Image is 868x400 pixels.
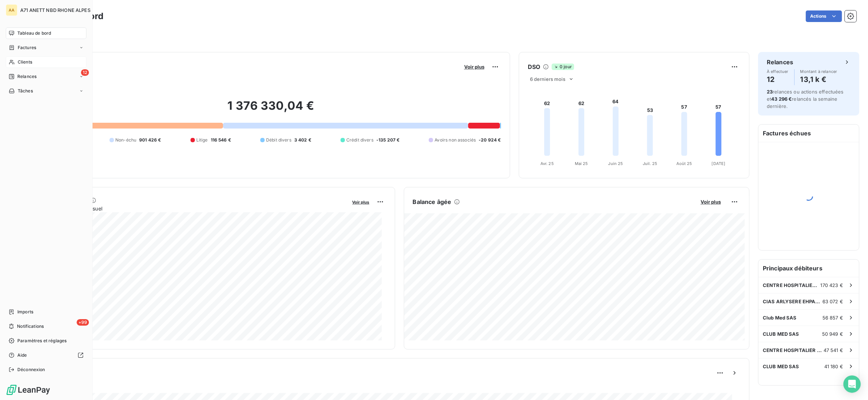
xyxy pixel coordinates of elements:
[18,59,32,65] span: Clients
[763,282,821,288] span: CENTRE HOSPITALIER [GEOGRAPHIC_DATA]
[800,74,837,85] h4: 13,1 k €
[771,96,792,102] span: 43 296 €
[41,205,347,212] span: Chiffre d'affaires mensuel
[822,299,843,304] span: 63 072 €
[806,10,842,22] button: Actions
[767,69,788,74] span: À effectuer
[139,137,161,143] span: 901 426 €
[352,200,369,205] span: Voir plus
[698,199,723,205] button: Voir plus
[17,323,44,330] span: Notifications
[758,125,859,142] h6: Factures échues
[767,58,793,66] h6: Relances
[18,44,36,51] span: Factures
[767,74,788,85] h4: 12
[767,89,844,109] span: relances ou actions effectuées et relancés la semaine dernière.
[528,62,540,71] h6: DSO
[346,137,373,143] span: Crédit divers
[822,331,843,337] span: 50 949 €
[77,319,89,326] span: +99
[824,364,843,369] span: 41 180 €
[196,137,208,143] span: Litige
[115,137,136,143] span: Non-échu
[767,89,773,95] span: 23
[462,64,487,70] button: Voir plus
[17,352,27,358] span: Aide
[676,161,692,166] tspan: Août 25
[17,338,67,344] span: Paramètres et réglages
[376,137,400,143] span: -135 207 €
[824,347,843,353] span: 47 541 €
[17,30,51,36] span: Tableau de bord
[821,282,843,288] span: 170 423 €
[266,137,291,143] span: Débit divers
[574,161,588,166] tspan: Mai 25
[350,199,372,205] button: Voir plus
[763,347,824,353] span: CENTRE HOSPITALIER [GEOGRAPHIC_DATA]
[822,315,843,321] span: 56 857 €
[763,331,799,337] span: CLUB MED SAS
[413,197,452,206] h6: Balance âgée
[763,364,799,369] span: CLUB MED SAS
[17,309,33,315] span: Imports
[843,375,861,393] div: Open Intercom Messenger
[763,299,822,304] span: CIAS ARLYSERE EHPAD LA NIVEOLE
[6,384,51,396] img: Logo LeanPay
[464,64,484,70] span: Voir plus
[758,260,859,277] h6: Principaux débiteurs
[6,349,86,361] a: Aide
[711,161,725,166] tspan: [DATE]
[540,161,554,166] tspan: Avr. 25
[17,73,37,80] span: Relances
[18,88,33,94] span: Tâches
[435,137,476,143] span: Avoirs non associés
[211,137,231,143] span: 116 546 €
[530,76,565,82] span: 6 derniers mois
[701,199,721,205] span: Voir plus
[17,366,45,373] span: Déconnexion
[479,137,501,143] span: -20 924 €
[41,99,501,120] h2: 1 376 330,04 €
[294,137,311,143] span: 3 402 €
[642,161,657,166] tspan: Juil. 25
[20,7,90,13] span: A71 ANETT NBD RHONE ALPES
[800,69,837,74] span: Montant à relancer
[81,69,89,76] span: 12
[763,315,797,321] span: Club Med SAS
[608,161,623,166] tspan: Juin 25
[6,4,17,16] div: AA
[552,64,574,70] span: 0 jour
